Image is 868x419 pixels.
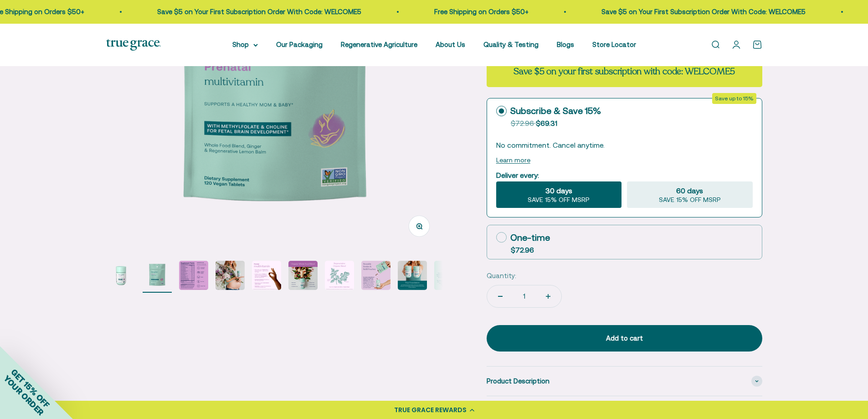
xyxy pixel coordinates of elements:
div: Add to cart [505,333,744,344]
span: GET 15% OFF [9,367,51,409]
img: Daily Multivitamin to Support a Healthy Mom & Baby* For women during pre-conception, pregnancy, a... [106,261,135,290]
img: Our custom-made bottles are designed to be refilled and ultimately recycled - never tossed away. ... [361,261,390,290]
img: Our Prenatal product line provides a robust and comprehensive offering for a true foundation of h... [398,261,427,290]
button: Go to item 1 [106,261,135,293]
span: Product Description [487,376,550,387]
button: Go to item 2 [143,261,172,293]
button: Go to item 7 [325,261,354,293]
p: Save $5 on Your First Subscription Order With Code: WELCOME5 [155,6,359,17]
p: Save $5 on Your First Subscription Order With Code: WELCOME5 [599,6,803,17]
summary: Shop [232,39,258,50]
img: - Beet Root - Amla Fruit - Cranberry Fruit - Ginger Root - Lemon Balm - Mustard Seed [288,261,318,290]
strong: Save $5 on your first subscription with code: WELCOME5 [514,65,735,78]
button: Add to cart [487,325,762,352]
div: TRUE GRACE REWARDS [394,405,467,415]
a: Free Shipping on Orders $50+ [432,8,526,16]
img: Prenatal & Postnatal Excellent Choline Source Vegan Soy Free Gluten Free [179,261,208,290]
button: Go to item 10 [434,261,463,293]
a: Store Locator [592,41,636,48]
span: YOUR ORDER [2,373,46,417]
button: Go to item 8 [361,261,390,293]
button: Go to item 3 [179,261,208,293]
a: Blogs [557,41,574,48]
summary: Product Description [487,367,762,396]
img: Every lot of True Grace supplements undergoes extensive third-party testing. Regulation says we d... [434,261,463,290]
img: True Grace Prenatal Multivitamin provides an organic whole food blend that includes organic beet ... [216,261,245,290]
a: Regenerative Agriculture [341,41,417,48]
button: Go to item 5 [252,261,281,293]
button: Decrease quantity [487,285,514,307]
img: Daily Multivitamin to Support a Healthy Mom & Baby* - For women during pre-conception, pregnancy,... [143,261,172,290]
img: - 200% daily value of Vitamin D3 for pregnant women - vegan sourced from algae - Excellent source... [252,261,281,290]
img: Lemon Balm Ginger Regenerative Organic Lemon Balm and Organic Ginger. [325,261,354,290]
button: Increase quantity [535,285,561,307]
button: Go to item 9 [398,261,427,293]
button: Go to item 6 [288,261,318,293]
a: About Us [436,41,465,48]
a: Quality & Testing [483,41,539,48]
button: Go to item 4 [216,261,245,293]
a: Our Packaging [276,41,323,48]
label: Quantity: [487,270,516,281]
